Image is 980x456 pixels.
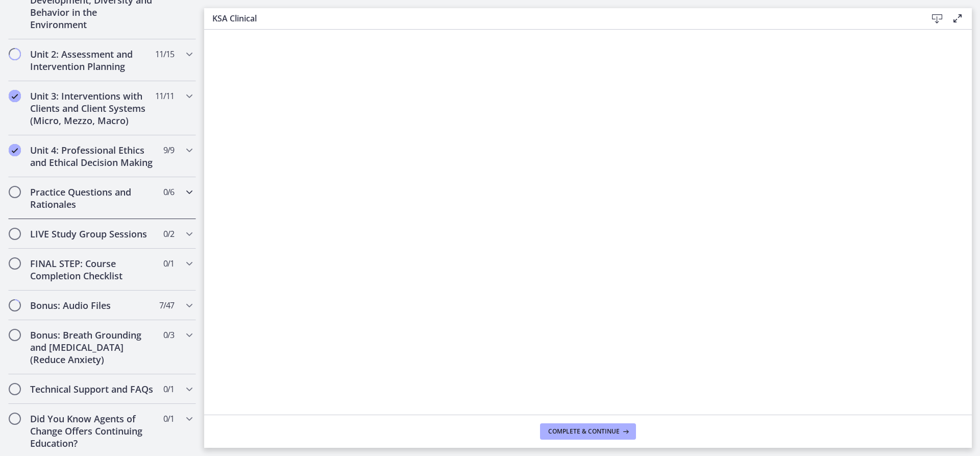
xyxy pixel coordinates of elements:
span: 0 / 1 [163,257,174,270]
h2: Unit 4: Professional Ethics and Ethical Decision Making [30,144,155,169]
h2: LIVE Study Group Sessions [30,228,155,240]
h2: Did You Know Agents of Change Offers Continuing Education? [30,413,155,449]
h2: Unit 3: Interventions with Clients and Client Systems (Micro, Mezzo, Macro) [30,90,155,127]
i: Completed [9,144,21,156]
span: 7 / 47 [159,299,174,311]
span: Complete & continue [548,427,620,436]
h2: Unit 2: Assessment and Intervention Planning [30,48,155,73]
h2: FINAL STEP: Course Completion Checklist [30,257,155,282]
span: 0 / 1 [163,413,174,425]
span: 0 / 6 [163,186,174,198]
span: 0 / 2 [163,228,174,240]
h2: Technical Support and FAQs [30,383,155,395]
button: Complete & continue [540,423,636,440]
i: Completed [9,90,21,102]
span: 0 / 3 [163,329,174,341]
span: 9 / 9 [163,144,174,156]
span: 0 / 1 [163,383,174,395]
span: 11 / 15 [155,48,174,60]
h2: Bonus: Audio Files [30,299,155,311]
span: 11 / 11 [155,90,174,102]
h2: Bonus: Breath Grounding and [MEDICAL_DATA] (Reduce Anxiety) [30,329,155,366]
h3: KSA Clinical [212,12,911,25]
h2: Practice Questions and Rationales [30,186,155,210]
